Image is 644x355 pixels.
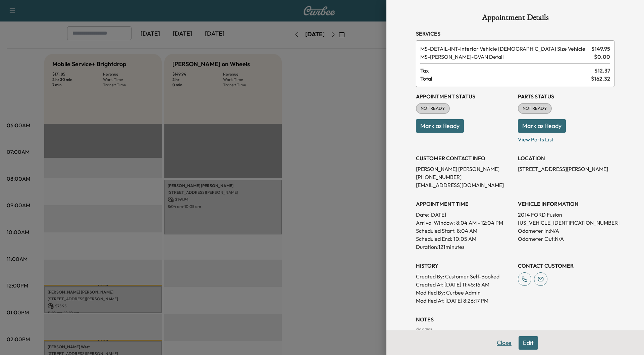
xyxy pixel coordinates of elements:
[416,173,513,181] p: [PHONE_NUMBER]
[591,45,610,53] span: $ 149.95
[416,219,513,227] p: Arrival Window:
[453,235,476,243] p: 10:05 AM
[457,227,477,235] p: 8:04 AM
[416,272,513,280] p: Created By : Customer Self-Booked
[416,243,513,251] p: Duration: 121 minutes
[518,262,614,270] h3: CONTACT CUSTOMER
[519,336,538,350] button: Edit
[492,336,516,350] button: Close
[416,92,513,100] h3: Appointment Status
[416,297,513,305] p: Modified At : [DATE] 8:26:17 PM
[518,92,614,100] h3: Parts Status
[518,165,614,173] p: [STREET_ADDRESS][PERSON_NAME]
[456,219,503,227] span: 8:04 AM - 12:04 PM
[519,105,551,112] span: NOT READY
[416,200,513,208] h3: APPOINTMENT TIME
[416,154,513,162] h3: CUSTOMER CONTACT INFO
[416,227,455,235] p: Scheduled Start:
[416,235,452,243] p: Scheduled End:
[416,262,513,270] h3: History
[420,45,589,53] span: Interior Vehicle Detail - Regular Size Vehicle
[420,75,591,83] span: Total
[416,30,614,38] h3: Services
[591,75,610,83] span: $ 162.32
[420,53,591,61] span: GVAN Detail
[416,280,513,289] p: Created At : [DATE] 11:45:16 AM
[518,235,614,243] p: Odometer Out: N/A
[518,119,566,133] button: Mark as Ready
[416,326,614,331] div: No notes
[518,211,614,219] p: 2014 FORD Fusion
[416,13,614,24] h1: Appointment Details
[518,200,614,208] h3: VEHICLE INFORMATION
[416,289,513,297] p: Modified By : Curbee Admin
[594,66,610,75] span: $ 12.37
[416,119,464,133] button: Mark as Ready
[518,133,614,143] p: View Parts List
[518,219,614,227] p: [US_VEHICLE_IDENTIFICATION_NUMBER]
[417,105,449,112] span: NOT READY
[416,315,614,323] h3: NOTES
[416,165,513,173] p: [PERSON_NAME] [PERSON_NAME]
[518,227,614,235] p: Odometer In: N/A
[416,181,513,189] p: [EMAIL_ADDRESS][DOMAIN_NAME]
[416,211,513,219] p: Date: [DATE]
[518,154,614,162] h3: LOCATION
[594,53,610,61] span: $ 0.00
[420,66,594,75] span: Tax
